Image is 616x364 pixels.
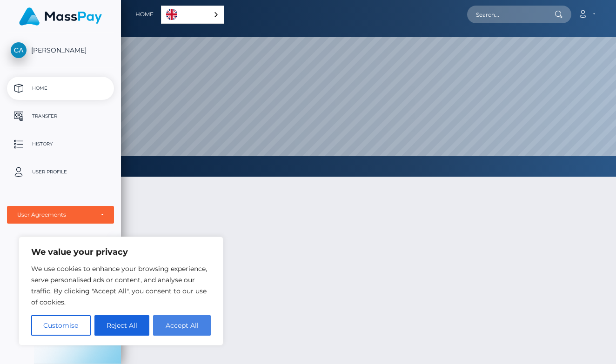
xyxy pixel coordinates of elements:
[7,105,114,128] a: Transfer
[94,315,150,336] button: Reject All
[7,206,114,224] button: User Agreements
[7,77,114,100] a: Home
[161,6,224,24] aside: Language selected: English
[11,137,110,151] p: History
[17,211,94,218] div: User Agreements
[19,7,102,26] img: MassPay
[11,165,110,179] p: User Profile
[31,263,211,308] p: We use cookies to enhance your browsing experience, serve personalised ads or content, and analys...
[11,81,110,95] p: Home
[135,5,154,24] a: Home
[11,109,110,123] p: Transfer
[161,6,224,24] div: Language
[7,46,114,54] span: [PERSON_NAME]
[7,132,114,156] a: History
[19,237,223,345] div: We value your privacy
[7,160,114,184] a: User Profile
[31,246,211,258] p: We value your privacy
[31,315,91,336] button: Customise
[467,6,555,23] input: Search...
[153,315,211,336] button: Accept All
[161,6,224,23] a: English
